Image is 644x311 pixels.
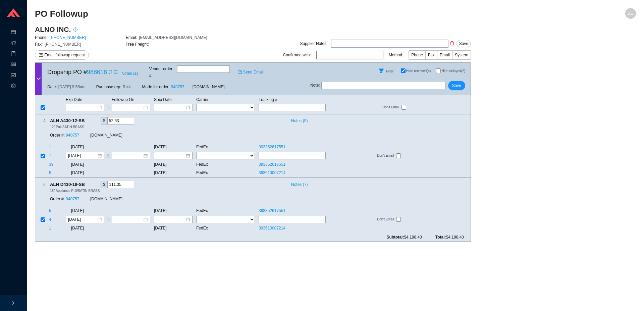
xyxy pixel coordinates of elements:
button: Save [448,81,465,90]
span: down [36,76,41,81]
span: Save [459,40,468,47]
input: Hide delayed(2) [436,68,441,73]
button: info-circle [71,25,80,34]
span: credit-card [11,28,16,38]
td: FedEx [196,169,258,178]
div: Supplier Notes: [300,40,328,47]
span: Filter [386,69,393,73]
span: [PHONE_NUMBER] [45,42,81,47]
span: 1 [49,145,51,150]
span: ZE [628,8,633,19]
span: Free Freight: [126,42,149,47]
span: Save [452,82,461,89]
div: Copy [86,117,91,124]
span: [DATE] [71,161,110,168]
span: ALN D430-18-SB [50,181,91,188]
a: 393610007214 [259,226,285,230]
button: Notes (9) [288,117,308,122]
span: form [106,217,110,221]
span: filter [376,68,386,73]
span: Followup On [112,97,134,102]
span: Order #: [50,133,65,138]
td: FedEx [196,161,258,169]
span: book [11,49,16,60]
div: Copy [86,181,91,188]
span: [DATE] 9:58am [58,84,86,90]
span: Email followup request [44,52,85,58]
td: [DATE] [154,207,196,215]
span: 5 [49,208,51,213]
span: Ship Date [154,97,172,102]
a: 940757 [171,85,184,89]
span: Don't Email [382,105,401,110]
span: Notes ( 7 ) [291,181,308,188]
span: [DOMAIN_NAME] [90,197,122,201]
span: Fax: [35,42,43,47]
span: [DATE] [71,144,110,151]
span: Carrier [196,97,209,102]
span: Notes ( 9 ) [291,117,308,124]
span: Phone [411,53,423,57]
div: 4 . [35,117,47,124]
span: 5 [49,171,51,175]
button: delete [448,39,456,48]
span: 4 [49,217,52,222]
td: FedEx [196,224,258,233]
span: Notes ( 1 ) [121,70,138,77]
span: 7 [49,154,52,158]
span: Email: [126,35,137,40]
span: form [106,154,110,158]
a: [PHONE_NUMBER] [50,35,86,40]
span: [DOMAIN_NAME] [90,133,122,138]
button: Notes (1) [121,70,138,74]
span: fund [11,70,16,81]
td: [DATE] [154,161,196,169]
span: Rikki [123,84,131,90]
a: 988618 [87,69,107,75]
div: $ [101,117,107,124]
span: 18" Appliance Pull/SATIN BRASS [50,189,100,193]
div: $ [101,181,107,188]
span: $4,198.40 [446,235,464,240]
span: right [11,301,15,305]
span: Note : [310,82,320,89]
span: ALN A430-12-SB [50,117,91,124]
td: [DATE] [154,224,196,233]
span: Total: [435,234,464,241]
span: Purchase rep: [96,84,121,90]
span: Made for order: [142,85,170,89]
span: Don't Email [377,217,396,222]
td: [DATE] [154,169,196,178]
span: Exp Date [66,97,82,102]
input: Hide received(4) [401,68,406,73]
h2: PO Followup [35,8,486,20]
span: Date: [47,84,57,90]
div: Copy [108,69,112,75]
span: [EMAIL_ADDRESS][DOMAIN_NAME] [139,35,207,40]
td: FedEx [196,207,258,215]
span: Tracking # [259,97,277,102]
button: mailEmail followup request [35,50,89,60]
span: mail [238,70,242,74]
button: Save [457,40,471,47]
span: Fax [428,53,435,57]
span: Hide delayed (2) [441,69,465,73]
span: [DATE] [71,207,110,214]
span: [DATE] [71,170,110,176]
a: mailSend Email [238,69,264,75]
span: [DOMAIN_NAME] [193,84,225,90]
a: 393352617551 [259,145,285,150]
span: $4,198.40 [404,235,422,240]
a: 393352617551 [259,162,285,167]
span: Order #: [50,197,65,201]
span: Vendor order # : [149,65,176,79]
a: export [114,69,118,75]
span: setting [11,81,16,92]
button: Notes (7) [288,181,308,186]
span: 12" Pull/SATIN BRASS [50,125,84,129]
span: mail [39,53,43,58]
a: 940757 [66,197,79,201]
span: Don't Email [377,153,396,159]
input: 10/31/2025 [68,216,97,223]
span: info-circle [71,28,80,32]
